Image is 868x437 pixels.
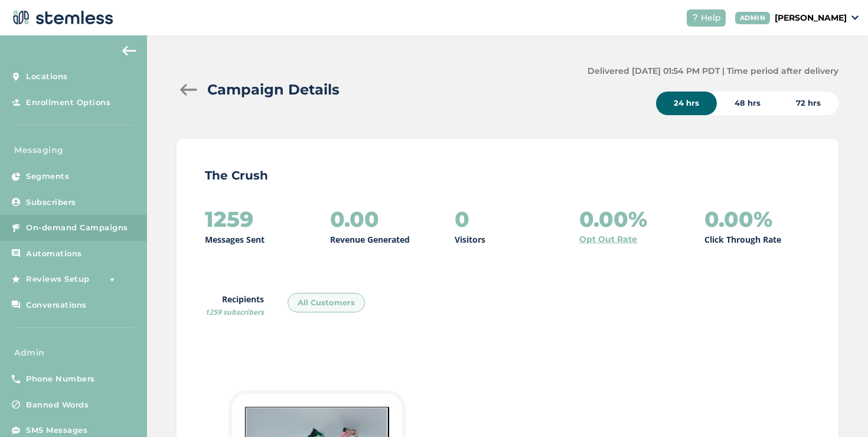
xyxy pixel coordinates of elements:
[26,71,68,83] span: Locations
[26,373,95,385] span: Phone Numbers
[205,207,253,231] h2: 1259
[26,425,87,436] span: SMS Messages
[704,207,772,231] h2: 0.00%
[122,46,136,56] img: icon-arrow-back-accent-c549486e.svg
[26,197,76,208] span: Subscribers
[205,167,810,184] p: The Crush
[288,293,365,313] div: All Customers
[775,12,847,24] p: [PERSON_NAME]
[207,79,340,100] h2: Campaign Details
[330,233,410,246] p: Revenue Generated
[701,12,721,24] span: Help
[26,248,82,260] span: Automations
[26,97,110,109] span: Enrollment Options
[579,207,647,231] h2: 0.00%
[588,65,838,77] label: Delivered [DATE] 01:54 PM PDT | Time period after delivery
[330,207,379,231] h2: 0.00
[26,399,89,411] span: Banned Words
[455,233,485,246] p: Visitors
[579,233,637,246] a: Opt Out Rate
[205,233,265,246] p: Messages Sent
[26,299,87,311] span: Conversations
[735,12,771,24] div: ADMIN
[809,380,868,437] iframe: Chat Widget
[99,268,122,291] img: glitter-stars-b7820f95.gif
[9,6,113,30] img: logo-dark-0685b13c.svg
[26,222,128,234] span: On-demand Campaigns
[26,171,69,182] span: Segments
[778,92,838,115] div: 72 hrs
[691,14,699,21] img: icon-help-white-03924b79.svg
[656,92,717,115] div: 24 hrs
[704,233,781,246] p: Click Through Rate
[205,293,264,318] label: Recipients
[455,207,469,231] h2: 0
[717,92,778,115] div: 48 hrs
[851,15,859,20] img: icon_down-arrow-small-66adaf34.svg
[26,273,90,285] span: Reviews Setup
[205,307,264,317] span: 1259 subscribers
